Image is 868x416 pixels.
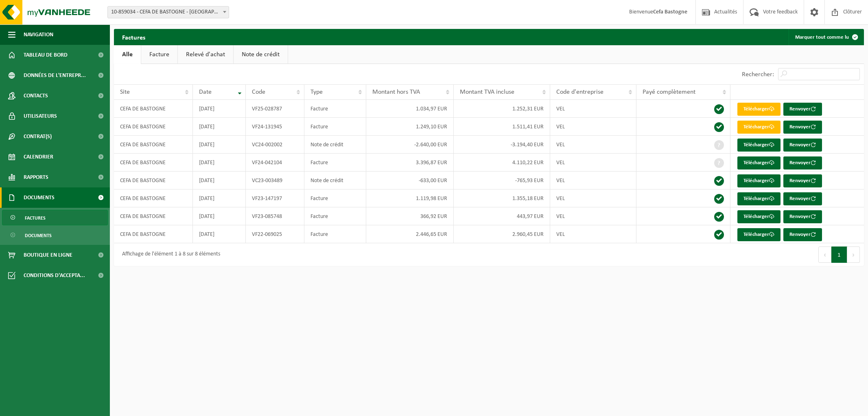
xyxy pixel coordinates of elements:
a: Télécharger [737,121,781,134]
td: -2.640,00 EUR [366,136,454,154]
span: Tableau de bord [24,45,68,65]
td: 1.119,98 EUR [366,189,454,207]
td: VEL [550,172,636,189]
button: Renvoyer [783,210,822,223]
strong: Cefa Bastogne [653,9,687,15]
td: [DATE] [193,207,246,225]
a: Télécharger [737,139,781,152]
span: Documents [24,187,55,208]
td: VEL [550,189,636,207]
td: VEL [550,207,636,225]
td: Facture [304,154,366,172]
label: Rechercher: [742,71,774,78]
td: Note de crédit [304,136,366,154]
button: Renvoyer [783,139,822,152]
td: VC24-002002 [246,136,304,154]
td: VF24-131945 [246,118,304,136]
button: Renvoyer [783,103,822,116]
td: 3.396,87 EUR [366,154,454,172]
span: Contrat(s) [24,126,52,147]
td: VF25-028787 [246,100,304,118]
a: Documents [2,227,108,243]
button: 1 [831,247,847,263]
a: Télécharger [737,103,781,116]
td: [DATE] [193,136,246,154]
td: CEFA DE BASTOGNE [114,189,193,207]
button: Next [847,247,860,263]
span: Utilisateurs [24,106,57,126]
span: Date [199,89,212,95]
td: [DATE] [193,118,246,136]
span: 10-859034 - CEFA DE BASTOGNE - BASTOGNE [108,7,229,18]
span: Code [252,89,265,95]
span: Rapports [24,167,48,187]
td: 443,97 EUR [454,207,551,225]
td: 1.511,41 EUR [454,118,551,136]
td: -3.194,40 EUR [454,136,551,154]
td: CEFA DE BASTOGNE [114,172,193,189]
h2: Factures [114,29,153,45]
button: Renvoyer [783,121,822,134]
td: CEFA DE BASTOGNE [114,118,193,136]
td: [DATE] [193,154,246,172]
td: VF24-042104 [246,154,304,172]
span: Payé complètement [643,89,695,95]
td: VEL [550,100,636,118]
a: Télécharger [737,156,781,169]
td: VF23-147197 [246,189,304,207]
td: VEL [550,154,636,172]
td: CEFA DE BASTOGNE [114,154,193,172]
a: Télécharger [737,192,781,205]
span: Conditions d'accepta... [24,265,85,286]
td: 2.960,45 EUR [454,225,551,243]
span: Calendrier [24,147,53,167]
td: Note de crédit [304,172,366,189]
td: -765,93 EUR [454,172,551,189]
a: Télécharger [737,174,781,187]
td: CEFA DE BASTOGNE [114,100,193,118]
button: Renvoyer [783,192,822,205]
td: 1.355,18 EUR [454,189,551,207]
span: 10-859034 - CEFA DE BASTOGNE - BASTOGNE [107,6,229,18]
span: Navigation [24,24,53,45]
td: CEFA DE BASTOGNE [114,207,193,225]
span: Montant hors TVA [372,89,420,95]
span: Boutique en ligne [24,245,72,265]
td: Facture [304,118,366,136]
span: Type [310,89,323,95]
a: Télécharger [737,210,781,223]
td: CEFA DE BASTOGNE [114,225,193,243]
a: Factures [2,210,108,225]
button: Renvoyer [783,156,822,169]
td: Facture [304,207,366,225]
td: 1.252,31 EUR [454,100,551,118]
span: Contacts [24,86,48,106]
td: Facture [304,100,366,118]
td: CEFA DE BASTOGNE [114,136,193,154]
td: 4.110,22 EUR [454,154,551,172]
button: Renvoyer [783,228,822,241]
td: 1.034,97 EUR [366,100,454,118]
td: [DATE] [193,225,246,243]
td: VEL [550,118,636,136]
td: 1.249,10 EUR [366,118,454,136]
a: Facture [141,45,177,64]
span: Données de l'entrepr... [24,65,86,86]
td: VC23-003489 [246,172,304,189]
td: VF23-085748 [246,207,304,225]
td: 366,92 EUR [366,207,454,225]
div: Affichage de l'élément 1 à 8 sur 8 éléments [118,247,220,262]
a: Relevé d'achat [178,45,233,64]
span: Documents [25,228,52,243]
td: [DATE] [193,172,246,189]
td: [DATE] [193,189,246,207]
td: VF22-069025 [246,225,304,243]
td: VEL [550,136,636,154]
td: [DATE] [193,100,246,118]
td: 2.446,65 EUR [366,225,454,243]
td: Facture [304,189,366,207]
a: Note de crédit [234,45,288,64]
td: VEL [550,225,636,243]
span: Code d'entreprise [556,89,603,95]
span: Site [120,89,130,95]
